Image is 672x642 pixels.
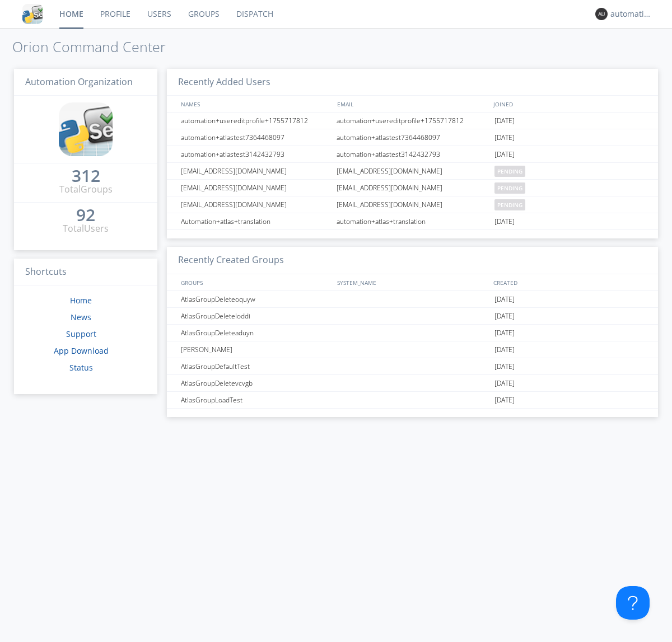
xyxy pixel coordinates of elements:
[167,69,658,96] h3: Recently Added Users
[494,392,515,409] span: [DATE]
[178,375,333,391] div: AtlasGroupDeletevcvgb
[167,358,658,375] a: AtlasGroupDefaultTest[DATE]
[72,170,100,183] a: 312
[63,222,109,235] div: Total Users
[72,170,100,181] div: 312
[167,308,658,325] a: AtlasGroupDeleteloddi[DATE]
[178,213,333,229] div: Automation+atlas+translation
[494,341,515,358] span: [DATE]
[178,196,333,213] div: [EMAIL_ADDRESS][DOMAIN_NAME]
[494,166,525,177] span: pending
[167,325,658,341] a: AtlasGroupDeleteaduyn[DATE]
[167,213,658,230] a: Automation+atlas+translationautomation+atlas+translation[DATE]
[334,180,492,196] div: [EMAIL_ADDRESS][DOMAIN_NAME]
[76,209,95,221] div: 92
[334,129,492,146] div: automation+atlastest7364468097
[178,180,333,196] div: [EMAIL_ADDRESS][DOMAIN_NAME]
[167,146,658,163] a: automation+atlastest3142432793automation+atlastest3142432793[DATE]
[178,341,333,358] div: [PERSON_NAME]
[167,341,658,358] a: [PERSON_NAME][DATE]
[178,274,332,290] div: GROUPS
[167,180,658,196] a: [EMAIL_ADDRESS][DOMAIN_NAME][EMAIL_ADDRESS][DOMAIN_NAME]pending
[334,213,492,229] div: automation+atlas+translation
[334,146,492,162] div: automation+atlastest3142432793
[616,586,650,620] iframe: Toggle Customer Support
[595,8,608,20] img: 373638.png
[167,163,658,180] a: [EMAIL_ADDRESS][DOMAIN_NAME][EMAIL_ADDRESS][DOMAIN_NAME]pending
[494,213,515,230] span: [DATE]
[494,199,525,210] span: pending
[178,308,333,324] div: AtlasGroupDeleteloddi
[167,291,658,308] a: AtlasGroupDeleteoquyw[DATE]
[334,274,491,290] div: SYSTEM_NAME
[494,358,515,375] span: [DATE]
[59,183,113,196] div: Total Groups
[167,113,658,129] a: automation+usereditprofile+1755717812automation+usereditprofile+1755717812[DATE]
[494,113,515,129] span: [DATE]
[70,295,92,306] a: Home
[178,96,332,112] div: NAMES
[22,4,43,24] img: cddb5a64eb264b2086981ab96f4c1ba7
[178,392,333,408] div: AtlasGroupLoadTest
[66,329,96,339] a: Support
[494,182,525,194] span: pending
[59,102,113,156] img: cddb5a64eb264b2086981ab96f4c1ba7
[167,247,658,274] h3: Recently Created Groups
[334,113,492,129] div: automation+usereditprofile+1755717812
[334,196,492,213] div: [EMAIL_ADDRESS][DOMAIN_NAME]
[178,291,333,307] div: AtlasGroupDeleteoquyw
[25,76,133,88] span: Automation Organization
[14,259,157,286] h3: Shortcuts
[494,325,515,341] span: [DATE]
[178,163,333,179] div: [EMAIL_ADDRESS][DOMAIN_NAME]
[178,358,333,374] div: AtlasGroupDefaultTest
[71,312,91,322] a: News
[610,8,652,20] div: automation+atlas0034
[178,129,333,146] div: automation+atlastest7364468097
[334,96,491,112] div: EMAIL
[76,209,95,222] a: 92
[491,96,647,112] div: JOINED
[494,291,515,308] span: [DATE]
[494,375,515,392] span: [DATE]
[167,375,658,392] a: AtlasGroupDeletevcvgb[DATE]
[167,392,658,409] a: AtlasGroupLoadTest[DATE]
[178,146,333,162] div: automation+atlastest3142432793
[494,308,515,325] span: [DATE]
[178,113,333,129] div: automation+usereditprofile+1755717812
[69,362,93,373] a: Status
[178,325,333,341] div: AtlasGroupDeleteaduyn
[54,345,109,356] a: App Download
[494,146,515,163] span: [DATE]
[167,196,658,213] a: [EMAIL_ADDRESS][DOMAIN_NAME][EMAIL_ADDRESS][DOMAIN_NAME]pending
[491,274,647,290] div: CREATED
[494,129,515,146] span: [DATE]
[167,129,658,146] a: automation+atlastest7364468097automation+atlastest7364468097[DATE]
[334,163,492,179] div: [EMAIL_ADDRESS][DOMAIN_NAME]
